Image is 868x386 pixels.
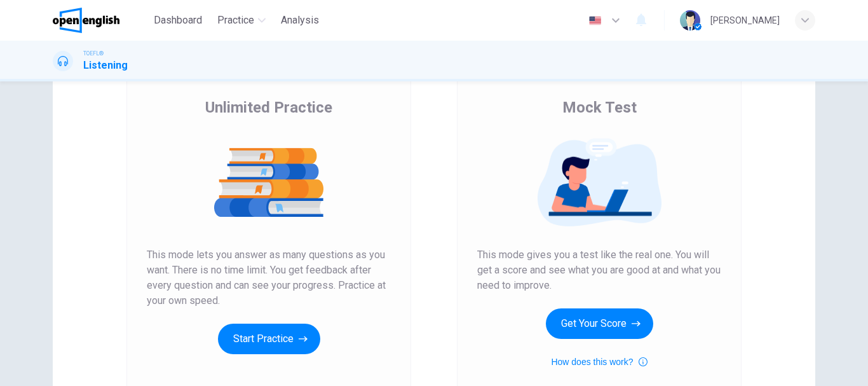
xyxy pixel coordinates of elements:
[83,58,128,73] h1: Listening
[149,9,207,32] button: Dashboard
[710,13,780,28] div: [PERSON_NAME]
[147,247,391,308] span: This mode lets you answer as many questions as you want. There is no time limit. You get feedback...
[276,9,324,32] button: Analysis
[281,13,319,28] span: Analysis
[83,49,104,58] span: TOEFL®
[154,13,202,28] span: Dashboard
[218,324,320,354] button: Start Practice
[551,354,647,369] button: How does this work?
[217,13,254,28] span: Practice
[477,247,721,293] span: This mode gives you a test like the real one. You will get a score and see what you are good at a...
[53,8,149,33] a: OpenEnglish logo
[53,8,119,33] img: OpenEnglish logo
[680,10,700,31] img: Profile picture
[562,97,637,118] span: Mock Test
[212,9,271,32] button: Practice
[546,308,653,339] button: Get Your Score
[205,97,332,118] span: Unlimited Practice
[587,16,603,25] img: en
